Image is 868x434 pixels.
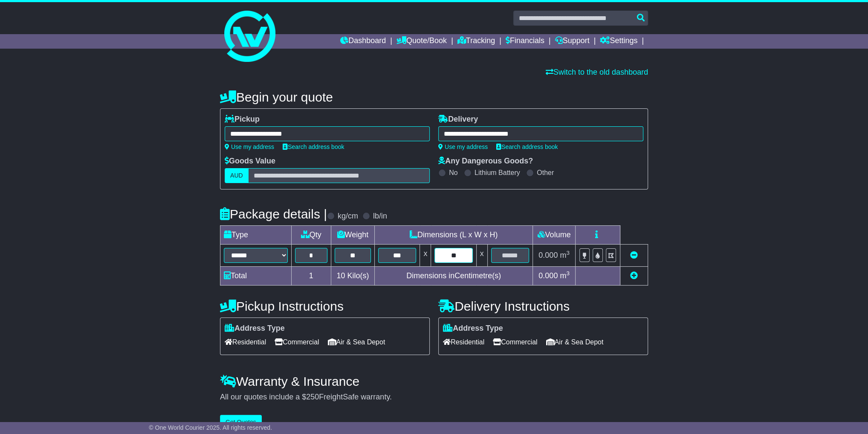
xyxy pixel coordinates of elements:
[275,335,319,349] span: Commercial
[457,34,495,49] a: Tracking
[496,143,558,150] a: Search address book
[475,169,520,177] label: Lithium Battery
[306,393,319,401] span: 250
[331,226,375,245] td: Weight
[220,415,262,430] button: Get Quotes
[292,267,331,285] td: 1
[449,169,457,177] label: No
[220,267,292,285] td: Total
[493,335,537,349] span: Commercial
[443,324,503,333] label: Address Type
[220,299,430,313] h4: Pickup Instructions
[532,226,575,245] td: Volume
[340,34,386,49] a: Dashboard
[560,251,570,259] span: m
[555,34,590,49] a: Support
[225,335,266,349] span: Residential
[220,226,292,245] td: Type
[438,143,488,150] a: Use my address
[336,271,345,280] span: 10
[506,34,544,49] a: Financials
[220,374,648,388] h4: Warranty & Insurance
[149,424,272,431] span: © One World Courier 2025. All rights reserved.
[375,226,533,245] td: Dimensions (L x W x H)
[537,169,554,177] label: Other
[438,299,648,313] h4: Delivery Instructions
[283,143,344,150] a: Search address book
[476,245,487,267] td: x
[331,267,375,285] td: Kilo(s)
[328,335,385,349] span: Air & Sea Depot
[220,90,648,104] h4: Begin your quote
[373,212,387,221] label: lb/in
[630,251,638,259] a: Remove this item
[225,115,260,124] label: Pickup
[225,157,275,166] label: Goods Value
[546,335,604,349] span: Air & Sea Depot
[566,270,570,277] sup: 3
[225,143,274,150] a: Use my address
[220,393,648,402] div: All our quotes include a $ FreightSafe warranty.
[396,34,447,49] a: Quote/Book
[438,157,533,166] label: Any Dangerous Goods?
[630,271,638,280] a: Add new item
[338,212,358,221] label: kg/cm
[225,168,249,183] label: AUD
[538,251,558,259] span: 0.000
[292,226,331,245] td: Qty
[546,68,648,76] a: Switch to the old dashboard
[538,271,558,280] span: 0.000
[560,271,570,280] span: m
[220,207,327,221] h4: Package details |
[438,115,478,124] label: Delivery
[566,250,570,256] sup: 3
[420,245,431,267] td: x
[225,324,285,333] label: Address Type
[443,335,484,349] span: Residential
[600,34,637,49] a: Settings
[375,267,533,285] td: Dimensions in Centimetre(s)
